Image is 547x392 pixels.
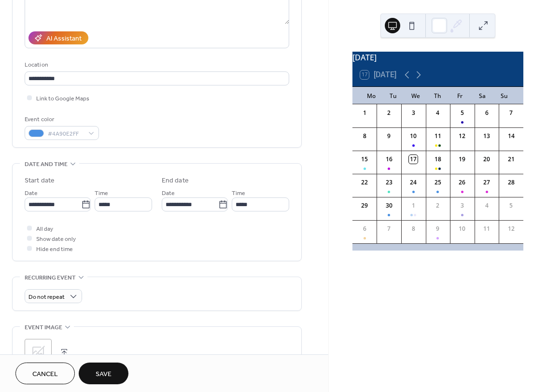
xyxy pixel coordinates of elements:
[385,224,393,233] div: 7
[382,87,405,104] div: Tu
[482,132,491,140] div: 13
[360,224,369,233] div: 6
[25,176,55,186] div: Start date
[434,201,442,210] div: 2
[25,60,287,70] div: Location
[409,155,418,164] div: 17
[458,155,466,164] div: 19
[507,201,516,210] div: 5
[482,155,491,164] div: 20
[48,129,84,139] span: #4A90E2FF
[15,363,75,384] button: Cancel
[434,132,442,140] div: 11
[427,87,449,104] div: Th
[409,201,418,210] div: 1
[385,178,393,187] div: 23
[458,201,466,210] div: 3
[352,52,523,63] div: [DATE]
[28,31,88,44] button: AI Assistant
[360,155,369,164] div: 15
[360,201,369,210] div: 29
[32,369,58,379] span: Cancel
[405,87,427,104] div: We
[449,87,471,104] div: Fr
[507,155,516,164] div: 21
[95,188,108,198] span: Time
[409,109,418,117] div: 3
[162,176,189,186] div: End date
[507,224,516,233] div: 12
[360,109,369,117] div: 1
[25,322,62,333] span: Event image
[360,132,369,140] div: 8
[434,224,442,233] div: 9
[493,87,516,104] div: Su
[36,224,53,234] span: All day
[96,369,112,379] span: Save
[471,87,493,104] div: Sa
[36,244,73,254] span: Hide end time
[360,178,369,187] div: 22
[25,339,52,366] div: ;
[434,155,442,164] div: 18
[507,132,516,140] div: 14
[507,109,516,117] div: 7
[25,159,68,169] span: Date and time
[482,224,491,233] div: 11
[482,109,491,117] div: 6
[385,155,393,164] div: 16
[360,87,382,104] div: Mo
[458,132,466,140] div: 12
[25,273,76,283] span: Recurring event
[28,292,65,303] span: Do not repeat
[162,188,175,198] span: Date
[458,109,466,117] div: 5
[482,178,491,187] div: 27
[385,201,393,210] div: 30
[385,132,393,140] div: 9
[458,178,466,187] div: 26
[482,201,491,210] div: 4
[409,178,418,187] div: 24
[385,109,393,117] div: 2
[409,132,418,140] div: 10
[36,234,76,244] span: Show date only
[46,34,82,44] div: AI Assistant
[232,188,245,198] span: Time
[36,94,89,104] span: Link to Google Maps
[25,114,97,125] div: Event color
[434,178,442,187] div: 25
[79,363,128,384] button: Save
[507,178,516,187] div: 28
[458,224,466,233] div: 10
[434,109,442,117] div: 4
[409,224,418,233] div: 8
[25,188,38,198] span: Date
